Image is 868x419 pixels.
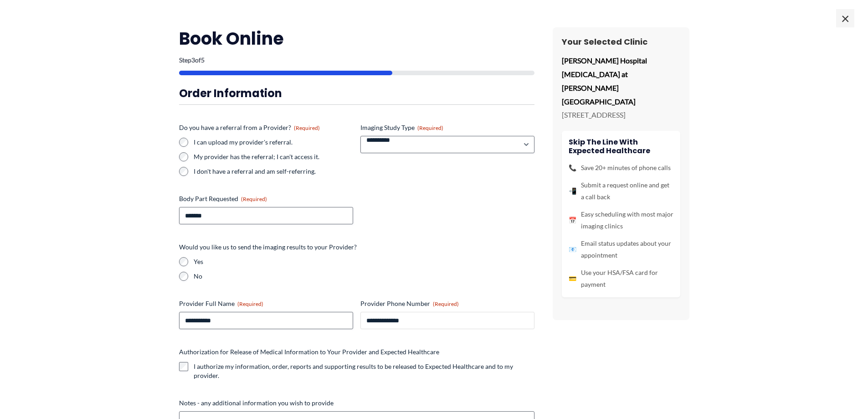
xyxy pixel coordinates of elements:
[562,54,680,108] p: [PERSON_NAME] Hospital [MEDICAL_DATA] at [PERSON_NAME][GEOGRAPHIC_DATA]
[569,162,673,174] li: Save 20+ minutes of phone calls
[562,108,680,122] p: [STREET_ADDRESS]
[194,152,353,161] label: My provider has the referral; I can't access it.
[179,86,534,100] h3: Order Information
[562,36,680,47] h3: Your Selected Clinic
[569,185,576,197] span: 📲
[433,300,459,307] span: (Required)
[201,56,205,64] span: 5
[179,243,357,252] legend: Would you like us to send the imaging results to your Provider?
[569,162,576,174] span: 📞
[179,299,353,308] label: Provider Full Name
[194,272,534,281] label: No
[569,267,673,290] li: Use your HSA/FSA card for payment
[237,300,263,307] span: (Required)
[179,194,353,203] label: Body Part Requested
[569,238,673,261] li: Email status updates about your appointment
[241,196,267,202] span: (Required)
[360,299,534,308] label: Provider Phone Number
[179,347,439,357] legend: Authorization for Release of Medical Information to Your Provider and Expected Healthcare
[417,124,443,131] span: (Required)
[294,124,320,131] span: (Required)
[569,208,673,232] li: Easy scheduling with most major imaging clinics
[179,123,320,132] legend: Do you have a referral from a Provider?
[569,243,576,255] span: 📧
[194,167,353,176] label: I don't have a referral and am self-referring.
[179,27,534,50] h2: Book Online
[191,56,195,64] span: 3
[569,273,576,285] span: 💳
[194,362,534,380] label: I authorize my information, order, reports and supporting results to be released to Expected Heal...
[569,179,673,203] li: Submit a request online and get a call back
[569,138,673,155] h4: Skip the line with Expected Healthcare
[194,138,353,147] label: I can upload my provider's referral.
[836,9,854,27] span: ×
[194,257,534,266] label: Yes
[569,214,576,226] span: 📅
[179,57,534,63] p: Step of
[179,398,534,408] label: Notes - any additional information you wish to provide
[360,123,534,132] label: Imaging Study Type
